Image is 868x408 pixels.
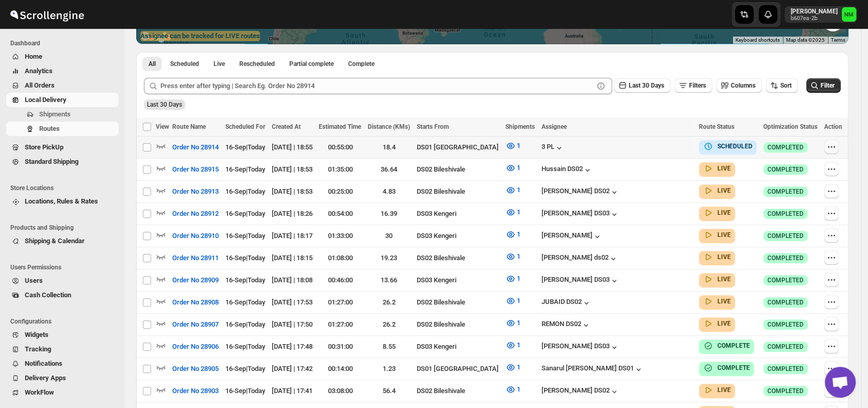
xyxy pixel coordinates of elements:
div: 1.23 [368,364,411,374]
div: DS02 Bileshivale [417,319,499,330]
span: 1 [517,164,520,172]
span: Columns [731,82,756,89]
span: Shipping & Calendar [25,237,85,245]
div: [PERSON_NAME] [541,231,602,242]
span: Last 30 Days [147,101,182,108]
span: Sort [780,82,792,89]
div: DS02 Bileshivale [417,164,499,175]
div: 18.4 [368,142,411,152]
button: 1 [499,359,527,376]
b: LIVE [717,231,731,239]
span: Filters [689,82,706,89]
span: Store PickUp [25,143,63,151]
span: COMPLETED [767,365,804,373]
button: Users [6,274,119,288]
span: COMPLETED [767,210,804,218]
span: 16-Sep | Today [225,210,265,217]
span: 1 [517,230,520,238]
span: 16-Sep | Today [225,232,265,240]
span: Map data ©2025 [786,37,825,43]
div: REMON DS02 [541,320,591,330]
div: [DATE] | 18:26 [272,209,313,219]
div: [PERSON_NAME] ds02 [541,253,618,264]
span: Order No 28911 [172,253,219,263]
div: 00:14:00 [319,364,362,374]
span: View [156,123,169,130]
button: COMPLETE [703,363,750,373]
div: [DATE] | 18:53 [272,164,313,175]
button: LIVE [703,252,731,262]
span: Order No 28908 [172,297,219,308]
button: Columns [716,78,762,93]
span: 16-Sep | Today [225,387,265,395]
button: 1 [499,204,527,220]
button: Shipments [6,107,119,122]
span: Order No 28910 [172,231,219,241]
span: 16-Sep | Today [225,188,265,195]
div: 26.2 [368,319,411,330]
div: [DATE] | 17:41 [272,386,313,396]
span: Last 30 Days [629,82,664,89]
button: LIVE [703,208,731,218]
span: All [149,60,156,68]
span: Starts From [417,123,449,130]
div: 01:27:00 [319,319,362,330]
button: Routes [6,122,119,136]
span: Complete [348,60,374,68]
div: 4.83 [368,186,411,197]
div: [DATE] | 17:48 [272,342,313,352]
span: Locations, Rules & Rates [25,197,98,205]
span: Users Permissions [10,263,119,271]
span: Scheduled For [225,123,265,130]
button: All routes [142,57,162,71]
span: Widgets [25,331,48,338]
span: COMPLETED [767,320,804,329]
span: Delivery Apps [25,374,66,382]
div: [PERSON_NAME] DS02 [541,386,619,397]
button: 3 PL [541,143,564,153]
span: Shipments [39,110,71,118]
button: Hussain DS02 [541,165,593,175]
div: 26.2 [368,297,411,308]
span: COMPLETED [767,298,804,307]
button: Filter [806,78,841,93]
input: Press enter after typing | Search Eg. Order No 28914 [160,78,594,94]
div: 00:54:00 [319,209,362,219]
span: Route Name [172,123,206,130]
button: 1 [499,337,527,353]
div: 30 [368,231,411,241]
span: Analytics [25,67,53,75]
p: [PERSON_NAME] [791,7,838,15]
span: 16-Sep | Today [225,254,265,262]
span: 1 [517,208,520,216]
div: 01:33:00 [319,231,362,241]
span: COMPLETED [767,232,804,240]
span: Route Status [699,123,734,130]
div: DS03 Kengeri [417,231,499,241]
span: 1 [517,275,520,282]
img: Google [139,30,173,44]
div: DS03 Kengeri [417,342,499,352]
span: 16-Sep | Today [225,365,265,372]
span: Home [25,53,42,60]
span: Users [25,277,43,284]
b: LIVE [717,253,731,261]
div: 00:46:00 [319,275,362,285]
button: Last 30 Days [614,78,670,93]
span: 16-Sep | Today [225,276,265,284]
div: [DATE] | 18:55 [272,142,313,152]
span: Optimization Status [763,123,817,130]
div: JUBAID DS02 [541,298,592,308]
span: Rescheduled [239,60,275,68]
span: Order No 28915 [172,164,219,175]
span: 1 [517,385,520,393]
button: Order No 28908 [166,294,225,311]
button: Keyboard shortcuts [735,37,780,44]
button: Order No 28907 [166,316,225,333]
button: Sanarul [PERSON_NAME] DS01 [541,364,644,375]
a: Terms (opens in new tab) [831,37,845,43]
button: 1 [499,381,527,398]
div: [PERSON_NAME] DS03 [541,209,619,219]
div: 00:55:00 [319,142,362,152]
span: 1 [517,186,520,194]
